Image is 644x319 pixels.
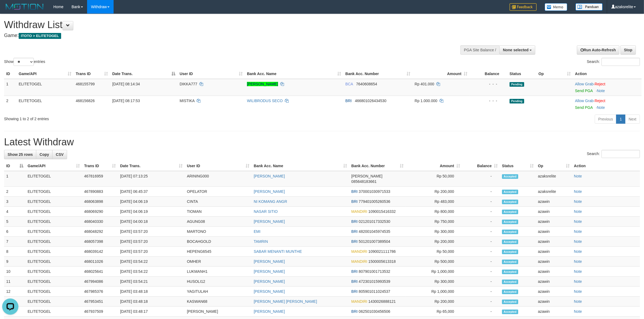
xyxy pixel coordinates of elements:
td: [DATE] 06:45:37 [118,187,185,197]
td: [DATE] 04:06:19 [118,197,185,207]
span: Copy 021201017332530 to clipboard [359,219,390,224]
td: ELITETOGEL [25,297,82,307]
span: Rp 401.000 [415,82,434,86]
span: Pending [510,82,524,87]
span: BRI [345,99,352,103]
h1: Latest Withdraw [4,137,640,147]
a: Next [625,115,640,124]
span: BRI [351,269,358,274]
span: BRI [351,239,358,244]
img: Feedback.jpg [510,3,537,11]
td: azaksrelite [536,171,572,187]
th: User ID: activate to sort column ascending [177,69,245,79]
td: ELITETOGEL [25,227,82,237]
span: MANDIRI [351,259,367,264]
a: WILIBRODUS SECO [247,99,283,103]
a: [PERSON_NAME] [254,174,285,178]
td: HUSOLI12 [185,277,252,287]
td: - [462,277,500,287]
td: Rp 1,000,000 [406,267,462,277]
span: Copy 807901001713532 to clipboard [359,269,390,274]
td: AGUNG08 [185,217,252,227]
td: 11 [4,277,25,287]
label: Search: [587,150,640,158]
th: Op: activate to sort column ascending [536,69,573,79]
a: 1 [616,115,625,124]
td: [DATE] 03:48:17 [118,307,185,317]
th: Status: activate to sort column ascending [500,161,536,171]
span: Show 25 rows [8,152,33,157]
a: Reject [595,82,605,86]
h1: Withdraw List [4,19,424,30]
td: ELITETOGEL [25,247,82,257]
a: Allow Grab [575,99,593,103]
td: - [462,171,500,187]
span: Copy [39,152,49,157]
span: Copy 370001030971533 to clipboard [359,189,390,194]
a: Note [574,299,582,304]
span: None selected [503,48,529,52]
a: Note [574,219,582,224]
input: Search: [602,150,640,158]
td: ELITETOGEL [25,257,82,267]
td: 468057398 [82,237,118,247]
td: 468040330 [82,217,118,227]
a: TAMRIN [254,239,268,244]
td: 468039142 [82,247,118,257]
th: Op: activate to sort column ascending [536,161,572,171]
span: Pending [510,99,524,103]
th: Amount: activate to sort column ascending [406,161,462,171]
a: Note [574,289,582,294]
td: TIOMAN [185,207,252,217]
a: Reject [595,99,605,103]
a: NASAR SITIO [254,209,278,214]
th: Trans ID: activate to sort column ascending [74,69,110,79]
td: [DATE] 03:54:22 [118,267,185,277]
td: azawin [536,277,572,287]
span: Copy 1430026888121 to clipboard [368,299,396,304]
td: [DATE] 03:54:22 [118,257,185,267]
td: 467953451 [82,297,118,307]
td: OPELATOR [185,187,252,197]
a: Note [574,279,582,284]
td: 8 [4,247,25,257]
td: 467816959 [82,171,118,187]
a: [PERSON_NAME] [PERSON_NAME] [254,299,317,304]
td: 7 [4,237,25,247]
td: - [462,287,500,297]
td: ELITETOGEL [25,217,82,227]
a: CSV [52,150,67,159]
input: Search: [602,58,640,66]
td: ELITETOGEL [25,171,82,187]
td: - [462,297,500,307]
a: Note [597,105,605,110]
td: 1 [4,79,16,96]
span: Rp 1.000.000 [415,99,437,103]
span: Accepted [502,230,518,234]
a: Note [574,239,582,244]
td: azawin [536,207,572,217]
a: Note [574,249,582,254]
div: - - - [472,81,505,87]
a: [PERSON_NAME] [254,289,285,294]
td: - [462,237,500,247]
td: 9 [4,257,25,267]
th: Status [507,69,536,79]
td: azawin [536,287,572,297]
th: Action [573,69,642,79]
td: Rp 1,000,000 [406,287,462,297]
span: CSV [56,152,64,157]
td: Rp 200,000 [406,237,462,247]
span: BRI [351,219,358,224]
td: - [462,217,500,227]
td: Rp 65,000 [406,307,462,317]
td: [DATE] 03:57:20 [118,237,185,247]
span: Copy 1090015416332 to clipboard [368,209,396,214]
td: [PERSON_NAME] [185,307,252,317]
th: Trans ID: activate to sort column ascending [82,161,118,171]
span: Accepted [502,220,518,224]
td: 10 [4,267,25,277]
td: ELITETOGEL [25,207,82,217]
th: ID: activate to sort column descending [4,161,25,171]
th: Bank Acc. Name: activate to sort column ascending [252,161,349,171]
